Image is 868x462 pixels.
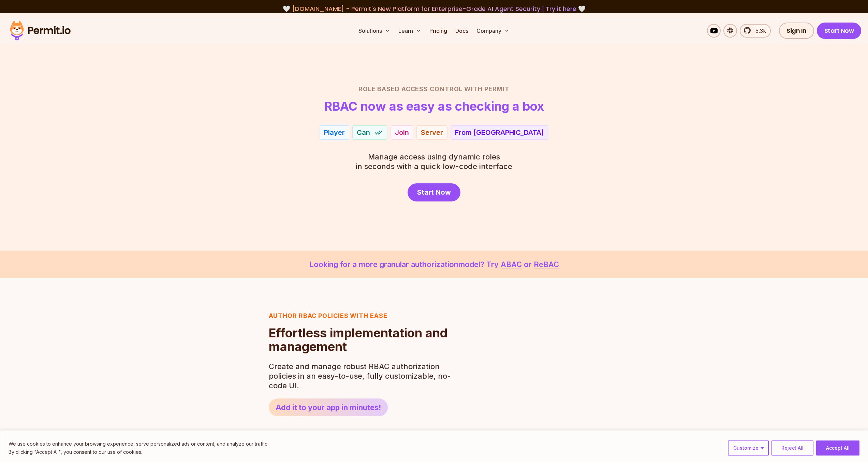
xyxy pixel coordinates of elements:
a: ABAC [501,260,522,269]
h2: Effortless implementation and management [269,326,455,353]
button: Reject All [771,440,813,456]
a: Start Now [817,23,862,39]
div: 🤍 🤍 [16,4,852,14]
button: Learn [396,24,424,38]
span: Can [357,128,370,137]
div: Player [324,128,345,137]
div: Server [421,128,443,137]
h2: Role Based Access Control [195,84,673,94]
img: Permit logo [7,19,74,42]
span: Manage access using dynamic roles [356,152,512,162]
button: Company [474,24,512,38]
a: ReBAC [534,260,559,269]
span: Start Now [417,187,451,197]
button: Accept All [816,440,859,456]
p: By clicking "Accept All", you consent to our use of cookies. [9,448,268,456]
a: 5.3k [740,24,771,38]
div: From [GEOGRAPHIC_DATA] [455,128,544,137]
h1: RBAC now as easy as checking a box [324,99,544,113]
p: Create and manage robust RBAC authorization policies in an easy-to-use, fully customizable, no-co... [269,362,455,390]
span: [DOMAIN_NAME] - Permit's New Platform for Enterprise-Grade AI Agent Security | [292,4,576,13]
span: with Permit [464,84,510,94]
div: Join [395,128,409,137]
a: Try it here [546,4,576,13]
a: Pricing [427,24,450,38]
a: Start Now [408,183,460,201]
p: We use cookies to enhance your browsing experience, serve personalized ads or content, and analyz... [9,440,268,448]
button: Customize [728,440,769,456]
a: Docs [453,24,471,38]
p: in seconds with a quick low-code interface [356,152,512,171]
a: Add it to your app in minutes! [269,398,388,416]
a: Sign In [779,23,814,39]
span: 5.3k [751,27,766,35]
p: Looking for a more granular authorization model? Try or [16,259,852,270]
h3: Author RBAC POLICIES with EASE [269,311,455,321]
button: Solutions [356,24,393,38]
